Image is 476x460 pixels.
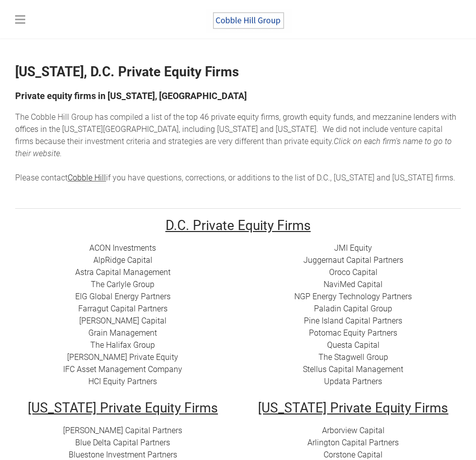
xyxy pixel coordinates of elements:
[303,255,403,265] a: Juggernaut Capital Partners
[314,304,392,313] a: Paladin Capital Group
[93,255,152,265] a: ​AlpRidge Capital
[15,112,176,122] span: The Cobble Hill Group has compiled a list of t
[303,364,403,374] a: Stellus Capital Management
[68,173,106,182] a: Cobble Hill
[79,316,167,326] a: ​[PERSON_NAME] Capital
[329,267,378,277] a: Oroco Capital
[322,426,385,435] a: Arborview Capital
[15,64,239,79] strong: [US_STATE], D.C. Private Equity Firms
[258,400,448,416] u: [US_STATE] Private Equity Firms
[63,426,182,435] a: [PERSON_NAME] Capital Partners
[28,400,218,416] u: [US_STATE] Private Equity Firms
[75,438,170,447] a: Blue Delta Capital Partners
[63,364,182,374] a: IFC Asset Management Company
[91,280,154,289] a: The Carlyle Group
[15,173,455,182] span: Please contact if you have questions, corrections, or additions to the list of D.C., [US_STATE] a...
[15,242,231,388] div: ​​ ​​​
[75,267,171,277] a: ​Astra Capital Management
[88,377,157,386] a: HCI Equity Partners
[307,438,399,447] a: Arlington Capital Partners​
[294,292,412,301] a: NGP Energy Technology Partners
[90,340,155,350] a: The Halifax Group
[67,352,178,362] a: [PERSON_NAME] Private Equity​
[69,450,177,459] a: ​Bluestone Investment Partners
[319,352,388,362] a: The Stagwell Group
[15,90,247,101] font: Private equity firms in [US_STATE], [GEOGRAPHIC_DATA]
[206,8,292,33] img: The Cobble Hill Group LLC
[78,304,168,313] a: Farragut Capital Partners
[324,377,382,386] a: Updata Partners
[89,243,156,253] a: ACON Investments
[15,111,461,184] div: he top 46 private equity firms, growth equity funds, and mezzanine lenders with offices in the [U...
[304,316,402,326] a: Pine Island Capital Partners
[334,243,372,253] a: JMI Equity
[75,292,171,301] a: EIG Global Energy Partners
[324,280,383,289] a: NaviMed Capital
[88,328,157,338] a: Grain Management
[327,340,380,350] a: Questa Capital
[324,450,383,459] a: Corstone Capital
[166,218,311,233] u: D.C. Private Equity Firms
[309,328,397,338] a: ​Potomac Equity Partners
